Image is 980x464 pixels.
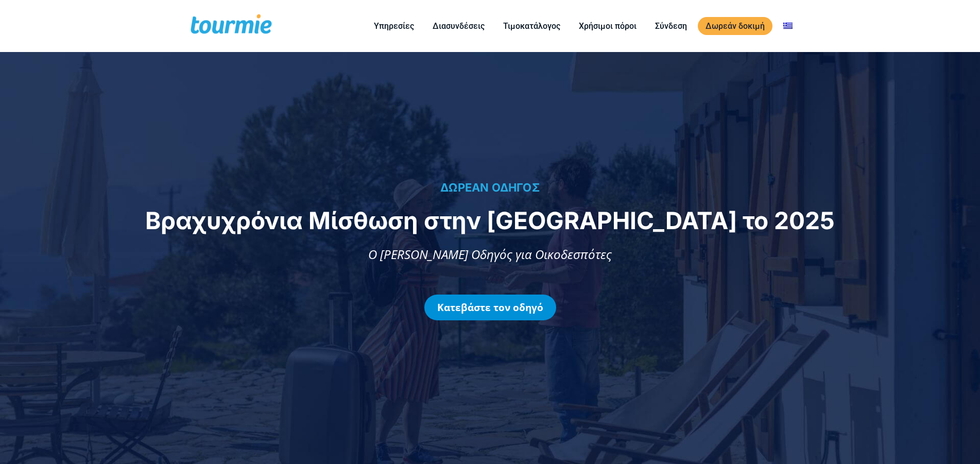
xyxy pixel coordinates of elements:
[366,20,422,32] a: Υπηρεσίες
[647,20,695,32] a: Σύνδεση
[571,20,644,32] a: Χρήσιμοι πόροι
[145,206,835,235] span: Βραχυχρόνια Μίσθωση στην [GEOGRAPHIC_DATA] το 2025
[698,17,772,35] a: Δωρεάν δοκιμή
[495,20,568,32] a: Τιμοκατάλογος
[424,295,556,320] a: Κατεβάστε τον οδηγό
[440,181,540,194] span: ΔΩΡΕΑΝ ΟΔΗΓΟΣ
[368,246,612,263] span: Ο [PERSON_NAME] Οδηγός για Οικοδεσπότες
[425,20,492,32] a: Διασυνδέσεις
